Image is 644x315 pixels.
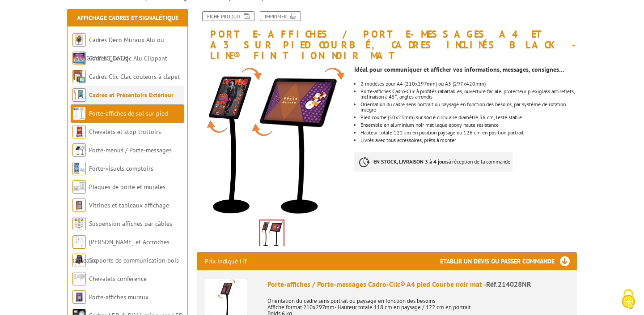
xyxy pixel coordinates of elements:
[72,198,86,212] img: Vitrines et tableaux affichage
[72,88,86,102] img: Cadres et Présentoirs Extérieur
[72,70,86,83] img: Cadres Clic-Clac couleurs à clapet
[360,130,577,135] li: Hauteur totale 122 cm en position paysage ou 126 cm en position portrait
[89,275,147,283] a: Chevalets conférence
[360,81,577,86] li: 2 modèles pour A4 (210x297mm) ou A3 (297x420mm)
[72,290,86,304] img: Porte-affiches muraux
[89,128,161,136] a: Chevalets et stop trottoirs
[77,14,178,22] a: Affichage Cadres et Signalétique
[190,11,584,61] h1: Porte-affiches / Porte-messages A4 et A3 sur pied courbé, cadres inclinés Black-Line® finition no...
[72,180,86,194] img: Plaques de porte et murales
[89,220,172,228] a: Suspension affiches par câbles
[373,158,449,165] strong: EN STOCK, LIVRAISON 3 à 4 jours
[613,285,644,315] button: Cookies (fenêtre modale)
[72,107,86,120] img: Porte-affiches de sol sur pied
[72,36,164,62] a: Cadres Deco Muraux Alu ou [GEOGRAPHIC_DATA]
[260,220,284,248] img: 214028nr_214030nr_porte-message_noir_cadro-clic_a4_a3.jpg
[89,146,172,154] a: Porte-menus / Porte-messages
[486,280,531,289] span: Réf.214028NR
[360,89,577,99] li: Porte-affiches Cadro-Clic à profilés rabattables, ouverture faciale, protecteur plexiglass antire...
[89,54,167,62] a: Cadres Clic-Clac Alu Clippant
[202,11,254,21] a: Fiche produit
[617,288,640,311] img: Cookies (fenêtre modale)
[360,115,577,120] li: Pied courbe (50x25mm) sur socle circulaire diamètre 36 cm, lesté stable
[89,91,174,99] a: Cadres et Présentoirs Extérieur
[89,109,168,117] a: Porte-affiches de sol sur pied
[89,164,153,173] a: Porte-visuels comptoirs
[440,252,577,270] h3: Etablir un devis ou passer commande
[89,256,179,264] a: Supports de communication bois
[72,272,86,285] img: Chevalets conférence
[89,73,180,81] a: Cadres Clic-Clac couleurs à clapet
[360,102,577,112] li: Orientation du cadre sens portrait ou paysage en fonction des besoins, par système de rotation in...
[89,201,169,209] a: Vitrines et tableaux affichage
[354,65,564,73] strong: Idéal pour communiquer et afficher vos informations, messages, consignes…
[360,138,577,143] li: Livrés avec tous accessoires, prêts à monter
[89,183,165,191] a: Plaques de porte et murales
[72,162,86,175] img: Porte-visuels comptoirs
[72,235,86,249] img: Cimaises et Accroches tableaux
[360,122,577,128] li: Ensemble en aluminium noir mat laqué époxy haute résistance
[267,279,569,289] div: Porte-affiches / Porte-messages Cadro-Clic® A4 pied Courbe noir mat -
[72,238,169,264] a: [PERSON_NAME] et Accroches tableaux
[72,143,86,157] img: Porte-menus / Porte-messages
[72,217,86,230] img: Suspension affiches par câbles
[354,152,513,172] p: à réception de la commande
[260,11,301,21] a: Imprimer
[72,125,86,138] img: Chevalets et stop trottoirs
[72,33,86,47] img: Cadres Deco Muraux Alu ou Bois
[89,293,148,301] a: Porte-affiches muraux
[205,252,247,270] p: Prix indiqué HT
[197,66,347,217] img: 214028nr_214030nr_porte-message_noir_cadro-clic_a4_a3.jpg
